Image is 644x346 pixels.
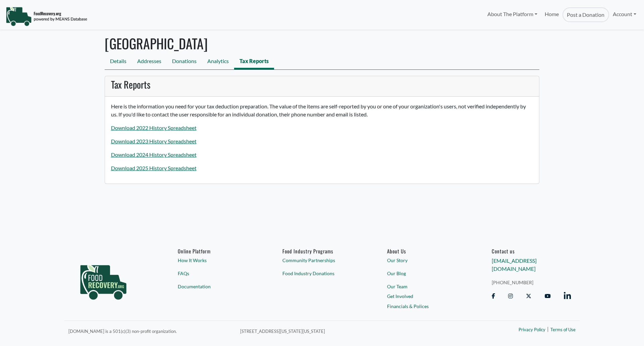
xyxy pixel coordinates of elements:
h3: Tax Reports [111,79,533,90]
a: About The Platform [483,7,541,21]
a: Terms of Use [550,327,576,334]
img: NavigationLogo_FoodRecovery-91c16205cd0af1ed486a0f1a7774a6544ea792ac00100771e7dd3ec7c0e58e41.png [6,6,87,27]
a: [PHONE_NUMBER] [492,279,571,286]
a: Community Partnerships [282,257,362,264]
span: | [547,325,549,333]
a: Details [105,54,132,69]
a: Download 2025 History Spreadsheet [111,165,197,171]
a: Home [541,7,562,22]
a: Post a Donation [562,7,609,22]
h1: [GEOGRAPHIC_DATA] [105,35,539,51]
p: [STREET_ADDRESS][US_STATE][US_STATE] [240,327,447,335]
a: Get Involved [387,293,466,300]
a: Privacy Policy [519,327,545,334]
a: Our Story [387,257,466,264]
a: FAQs [178,270,257,277]
a: Donations [167,54,202,69]
a: How It Works [178,257,257,264]
a: Addresses [132,54,167,69]
img: food_recovery_green_logo-76242d7a27de7ed26b67be613a865d9c9037ba317089b267e0515145e5e51427.png [73,248,133,312]
a: [EMAIL_ADDRESS][DOMAIN_NAME] [492,258,537,272]
a: Our Blog [387,270,466,277]
a: Download 2022 History Spreadsheet [111,125,197,131]
p: Here is the information you need for your tax deduction preparation. The value of the items are s... [111,102,533,118]
a: Our Team [387,283,466,290]
h6: Contact us [492,248,571,254]
a: Analytics [202,54,234,69]
h6: Food Industry Programs [282,248,362,254]
p: [DOMAIN_NAME] is a 501(c)(3) non-profit organization. [68,327,232,335]
a: Tax Reports [234,54,274,69]
h6: Online Platform [178,248,257,254]
a: Financials & Polices [387,303,466,310]
a: Download 2024 History Spreadsheet [111,151,197,158]
a: Account [609,7,640,21]
a: Download 2023 History Spreadsheet [111,138,197,144]
a: About Us [387,248,466,254]
a: Food Industry Donations [282,270,362,277]
a: Documentation [178,283,257,290]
